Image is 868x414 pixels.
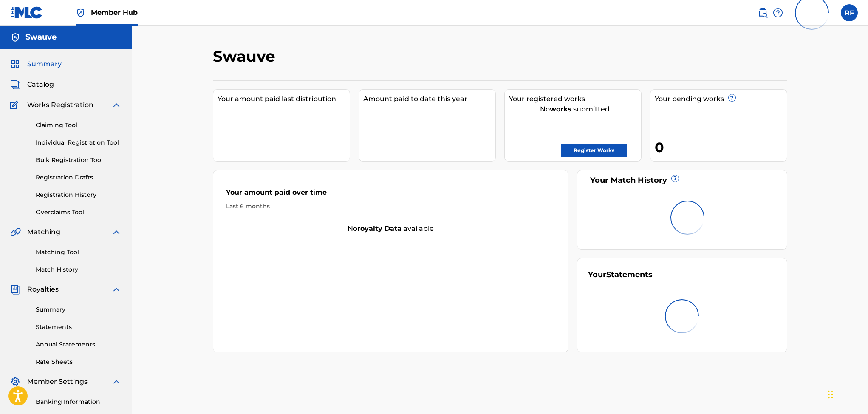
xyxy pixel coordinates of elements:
[36,156,122,164] a: Bulk Registration Tool
[363,94,495,104] div: Amount paid to date this year
[111,227,122,237] img: expand
[10,377,20,387] img: Member Settings
[36,248,122,257] a: Matching Tool
[36,357,122,366] a: Rate Sheets
[111,100,122,110] img: expand
[36,208,122,217] a: Overclaims Tool
[841,4,858,21] div: User Menu
[10,59,20,69] img: Summary
[111,377,122,387] img: expand
[655,94,787,104] div: Your pending works
[27,100,93,110] span: Works Registration
[588,269,653,281] div: Your Statements
[10,227,21,237] img: Matching
[27,227,60,237] span: Matching
[218,94,350,104] div: Your amount paid last distribution
[213,47,280,66] h2: Swauve
[758,4,768,21] a: Public Search
[357,224,401,233] strong: royalty data
[36,305,122,314] a: Summary
[27,284,59,295] span: Royalties
[25,32,57,42] h5: Swauve
[76,8,86,18] img: Top Rightsholder
[27,377,88,387] span: Member Settings
[226,202,556,211] div: Last 6 months
[10,79,20,90] img: Catalog
[773,8,783,18] img: help
[27,79,54,90] span: Catalog
[561,144,627,157] a: Register Works
[672,175,679,182] span: ?
[36,340,122,349] a: Annual Statements
[826,373,868,414] iframe: Chat Widget
[10,100,21,110] img: Works Registration
[36,397,122,406] a: Banking Information
[509,94,641,104] div: Your registered works
[550,105,571,113] strong: works
[36,265,122,274] a: Match History
[588,175,776,186] div: Your Match History
[663,297,701,335] img: preloader
[758,8,768,18] img: search
[36,138,122,147] a: Individual Registration Tool
[729,94,735,101] span: ?
[668,198,707,237] img: preloader
[36,190,122,199] a: Registration History
[36,323,122,332] a: Statements
[509,104,641,114] div: No submitted
[111,284,122,295] img: expand
[10,59,62,69] a: SummarySummary
[10,32,20,43] img: Accounts
[10,284,20,295] img: Royalties
[10,6,43,19] img: MLC Logo
[10,79,54,90] a: CatalogCatalog
[226,187,556,202] div: Your amount paid over time
[27,59,62,69] span: Summary
[91,8,138,17] span: Member Hub
[773,4,783,21] div: Help
[36,173,122,182] a: Registration Drafts
[655,138,787,157] div: 0
[828,382,833,407] div: Drag
[213,224,568,234] div: No available
[36,121,122,130] a: Claiming Tool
